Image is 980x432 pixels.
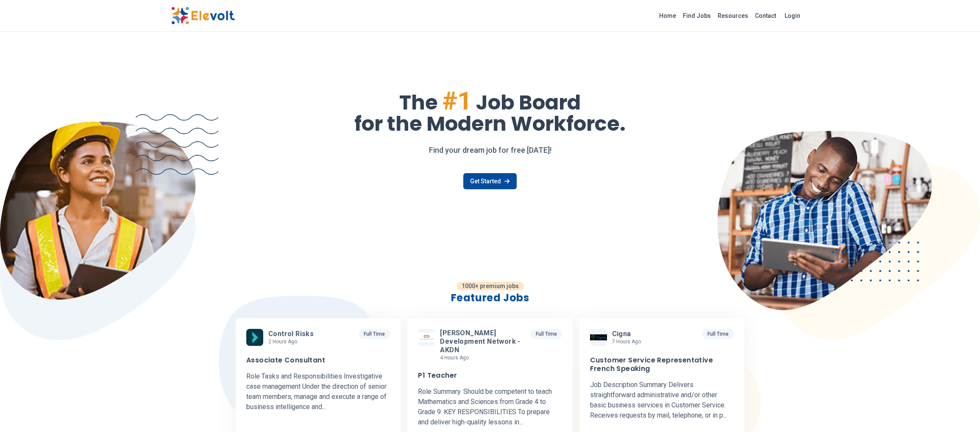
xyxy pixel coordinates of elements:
h3: Associate Consultant [246,356,325,365]
a: Home [656,9,679,22]
p: 7 hours ago [612,338,641,345]
p: Role Tasks and Responsibilities Investigative case management Under the direction of senior team ... [246,371,390,412]
p: Role Summary. Should be competent to teach Mathematics and Sciences from Grade 4 to Grade 9. KEY ... [418,387,562,427]
a: Get Started [463,173,516,189]
h3: Customer Service Representative French Speaking [590,356,734,373]
p: Job Description Summary Delivers straightforward administrative and/or other basic business servi... [590,380,734,421]
p: 4 hours ago [440,354,527,361]
a: Resources [714,9,752,22]
span: [PERSON_NAME] Development Network - AKDN [440,329,523,354]
p: Find your dream job for free [DATE]! [171,144,809,156]
a: Contact [752,9,780,22]
img: Elevolt [171,7,235,25]
a: Login [780,7,805,24]
span: #1 [442,86,472,116]
p: 2 hours ago [268,338,317,345]
a: Find Jobs [679,9,714,22]
h1: The Job Board for the Modern Workforce. [171,88,809,134]
h3: P1 Teacher [418,371,457,380]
